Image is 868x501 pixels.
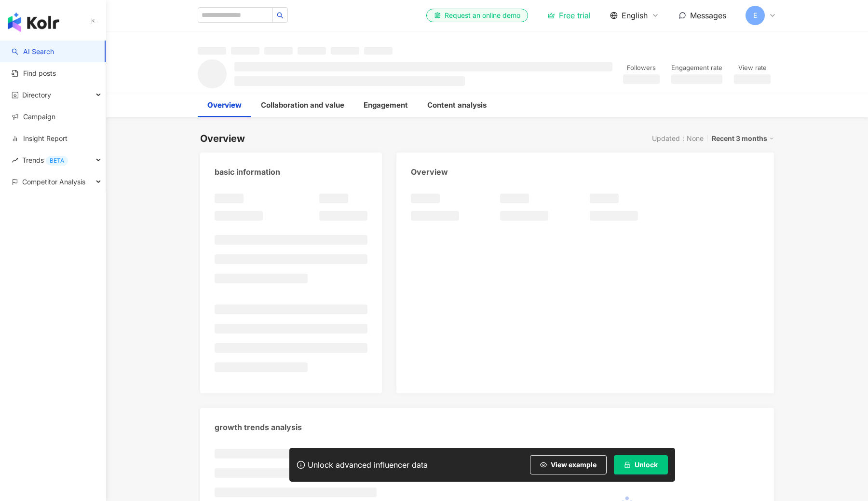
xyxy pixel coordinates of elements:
button: View example [530,455,607,474]
div: Followers [623,63,660,73]
img: logo [8,13,59,32]
span: Messages [690,11,726,20]
span: View example [551,461,597,469]
span: Directory [22,84,51,106]
a: searchAI Search [12,47,54,56]
div: Updated：None [652,135,704,142]
div: View rate [734,63,771,73]
span: search [277,12,284,19]
span: E [753,10,757,21]
button: Unlock [614,455,668,474]
a: Insight Report [12,134,68,143]
span: Unlock [635,461,658,469]
span: lock [624,461,631,468]
div: Engagement rate [671,63,722,73]
div: Content analysis [427,99,487,111]
span: English [622,10,648,21]
span: rise [12,157,18,164]
a: Free trial [547,11,591,20]
span: Competitor Analysis [22,171,85,193]
a: Campaign [12,112,55,122]
div: Overview [200,132,245,145]
div: Request an online demo [434,11,520,20]
div: Overview [207,99,242,111]
span: Trends [22,149,68,171]
a: Request an online demo [426,9,528,22]
div: growth trends analysis [215,422,302,432]
div: BETA [46,156,68,166]
a: Find posts [12,69,56,78]
div: basic information [215,167,280,177]
div: Engagement [364,99,408,111]
div: Unlock advanced influencer data [308,460,428,470]
div: Overview [411,167,448,177]
div: Recent 3 months [712,132,774,145]
div: Collaboration and value [261,99,344,111]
